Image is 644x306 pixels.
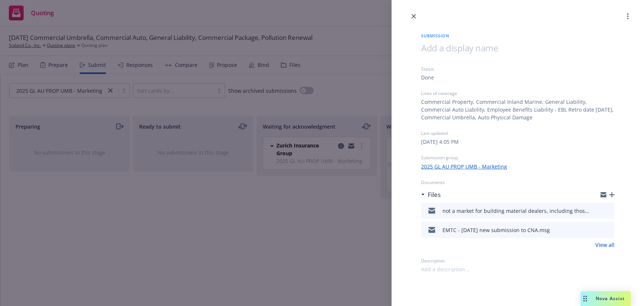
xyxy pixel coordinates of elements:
[593,225,599,234] button: download file
[596,295,625,302] span: Nova Assist
[428,190,441,200] h3: Files
[442,226,550,234] div: EMTC - [DATE] new submission to CNA.msg
[581,291,631,306] button: Nova Assist
[421,130,614,136] div: Last updated
[442,207,590,215] div: not a market for building material dealers, including those that sell soil, compost, and rock pro...
[595,241,614,249] a: View all
[421,66,614,72] div: Status
[605,206,612,215] button: preview file
[421,138,459,146] div: [DATE] 4:05 PM
[421,190,441,200] div: Files
[421,154,614,161] div: Submission group
[421,179,614,186] div: Documents
[421,258,614,264] div: Description
[421,33,614,39] span: Submission
[581,291,590,306] div: Drag to move
[605,225,612,234] button: preview file
[593,206,599,215] button: download file
[409,12,418,21] a: close
[421,90,614,96] div: Lines of coverage
[421,163,507,170] a: 2025 GL AU PROP UMB - Marketing
[421,74,434,81] div: Done
[623,12,632,21] a: more
[421,98,614,121] div: Commercial Property, Commercial Inland Marine, General Liability, Commercial Auto Liability, Empl...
